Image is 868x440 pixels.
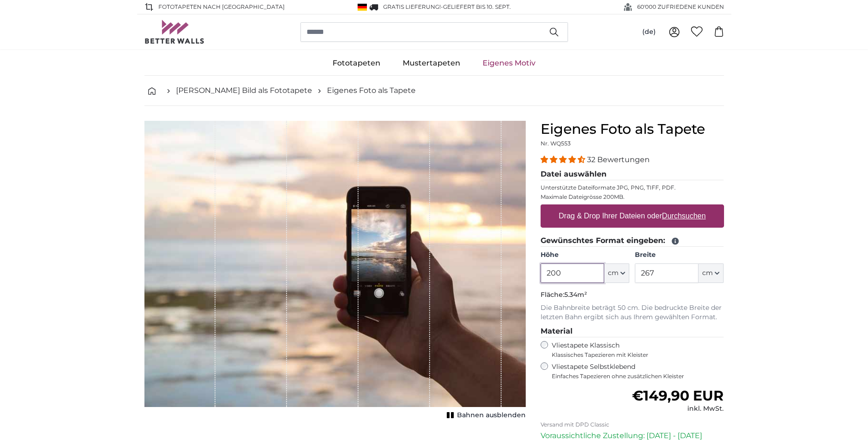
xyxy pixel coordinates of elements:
[604,263,629,283] button: cm
[158,3,285,11] span: Fototapeten nach [GEOGRAPHIC_DATA]
[541,121,724,138] h1: Eigenes Foto als Tapete
[541,421,724,428] p: Versand mit DPD Classic
[541,235,724,247] legend: Gewünschtes Format eingeben:
[541,250,629,260] label: Höhe
[392,51,471,75] a: Mustertapeten
[632,404,724,414] div: inkl. MwSt.
[541,303,724,322] p: Die Bahnbreite beträgt 50 cm. Die bedruckte Breite der letzten Bahn ergibt sich aus Ihrem gewählt...
[144,121,526,422] div: 1 of 1
[457,411,526,420] span: Bahnen ausblenden
[471,51,547,75] a: Eigenes Motiv
[632,387,724,404] span: €149,90 EUR
[176,85,312,96] a: [PERSON_NAME] Bild als Fototapete
[541,140,571,147] span: Nr. WQ553
[541,290,724,300] p: Fläche:
[555,207,710,225] label: Drag & Drop Ihrer Dateien oder
[358,4,367,11] img: Deutschland
[444,409,526,422] button: Bahnen ausblenden
[552,373,724,380] span: Einfaches Tapezieren ohne zusätzlichen Kleister
[608,269,619,278] span: cm
[383,3,441,10] span: GRATIS Lieferung!
[698,263,724,283] button: cm
[552,341,716,359] label: Vliestapete Klassisch
[541,155,587,164] span: 4.31 stars
[541,326,724,337] legend: Material
[552,362,724,380] label: Vliestapete Selbstklebend
[552,351,716,359] span: Klassisches Tapezieren mit Kleister
[144,20,205,44] img: Betterwalls
[702,269,713,278] span: cm
[564,290,587,299] span: 5.34m²
[441,3,511,10] span: -
[635,250,724,260] label: Breite
[635,24,663,40] button: (de)
[541,169,724,180] legend: Datei auswählen
[541,184,724,191] p: Unterstützte Dateiformate JPG, PNG, TIFF, PDF.
[662,212,705,220] u: Durchsuchen
[637,3,724,11] span: 60'000 ZUFRIEDENE KUNDEN
[327,85,416,96] a: Eigenes Foto als Tapete
[443,3,511,10] span: Geliefert bis 10. Sept.
[541,193,724,201] p: Maximale Dateigrösse 200MB.
[144,76,724,106] nav: breadcrumbs
[321,51,392,75] a: Fototapeten
[587,155,650,164] span: 32 Bewertungen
